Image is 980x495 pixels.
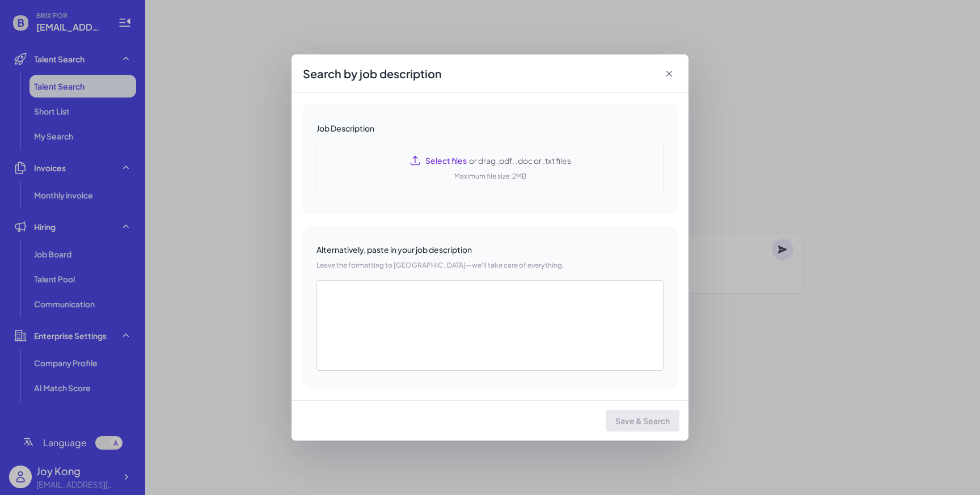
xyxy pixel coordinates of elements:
[316,244,664,255] div: Alternatively, paste in your job description
[316,122,664,134] div: Job Description
[316,260,664,271] p: Leave the formatting to [GEOGRAPHIC_DATA]—we'll take care of everything.
[425,155,467,166] span: Select files
[467,155,571,166] span: or drag .pdf, .doc or .txt files
[454,171,526,182] div: Maximum file size: 2MB
[303,66,442,82] span: Search by job description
